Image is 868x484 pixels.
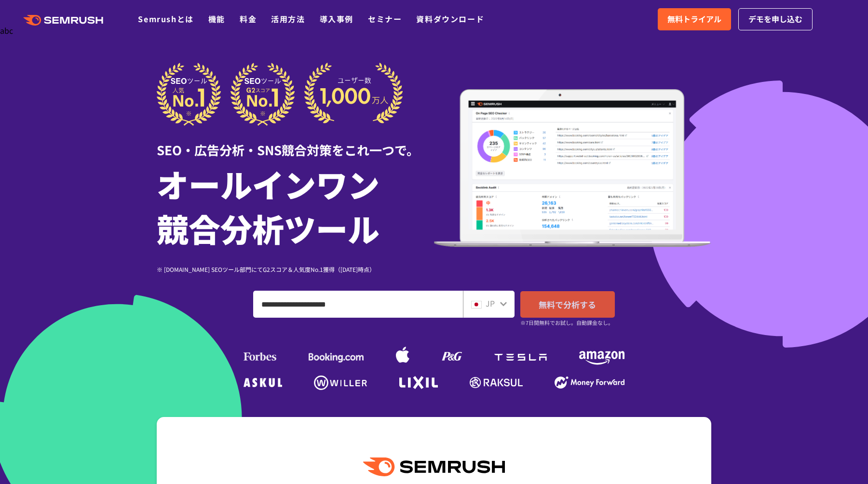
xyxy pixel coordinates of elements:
[240,13,257,25] a: 料金
[157,126,434,159] div: SEO・広告分析・SNS競合対策をこれ一つで。
[748,13,802,26] span: デモを申し込む
[368,13,402,25] a: セミナー
[486,297,495,309] span: JP
[138,13,193,25] a: Semrushとは
[208,13,225,25] a: 機能
[520,291,615,318] a: 無料で分析する
[320,13,353,25] a: 導入事例
[416,13,484,25] a: 資料ダウンロード
[157,161,434,250] h1: オールインワン 競合分析ツール
[520,318,613,327] small: ※7日間無料でお試し。自動課金なし。
[363,457,505,476] img: Semrush
[658,8,731,30] a: 無料トライアル
[667,13,721,26] span: 無料トライアル
[271,13,305,25] a: 活用方法
[539,298,596,310] span: 無料で分析する
[738,8,813,30] a: デモを申し込む
[157,265,434,274] div: ※ [DOMAIN_NAME] SEOツール部門にてG2スコア＆人気度No.1獲得（[DATE]時点）
[254,291,462,317] input: ドメイン、キーワードまたはURLを入力してください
